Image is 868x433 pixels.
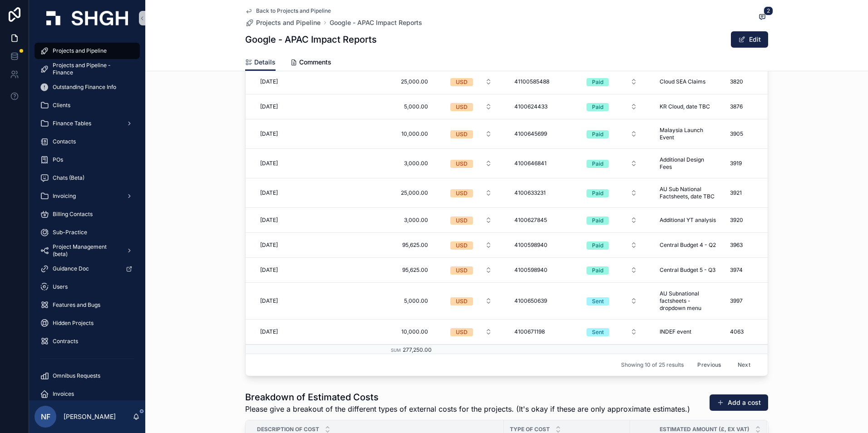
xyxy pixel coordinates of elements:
span: Guidance Doc [53,265,89,272]
span: 3,000.00 [373,216,428,224]
span: Additional YT analysis [660,216,716,224]
span: 41100585488 [514,78,549,85]
span: Malaysia Launch Event [660,127,717,141]
button: Select Button [443,237,499,253]
span: POs [53,156,63,163]
button: Select Button [579,262,645,278]
button: Select Button [579,98,645,115]
span: Projects and Pipeline - Finance [53,62,131,76]
button: Select Button [443,74,499,90]
div: Paid [592,78,603,86]
span: 3919 [730,160,742,167]
button: Select Button [443,324,499,340]
button: Select Button [443,293,499,309]
span: 3921 [730,189,742,197]
span: Google - APAC Impact Reports [330,18,422,27]
span: Omnibus Requests [53,372,100,379]
a: Omnibus Requests [35,368,140,384]
div: Paid [592,103,603,111]
span: [DATE] [260,189,278,197]
button: Next [731,358,757,372]
button: Select Button [579,237,645,253]
div: Paid [592,266,603,275]
div: Paid [592,241,603,250]
span: [DATE] [260,216,278,224]
span: 4100627845 [514,216,547,224]
span: Cloud SEA Claims [660,78,705,85]
span: 4100671198 [514,328,545,335]
a: Clients [35,97,140,113]
button: Select Button [579,212,645,228]
a: Projects and Pipeline [245,18,321,27]
button: Edit [731,31,768,48]
h1: Breakdown of Estimated Costs [245,391,690,403]
div: USD [456,297,468,305]
span: [DATE] [260,103,278,110]
span: 3997 [730,297,743,305]
span: Estimated Amount (£, ex VAT) [660,426,750,433]
span: [DATE] [260,266,278,274]
div: USD [456,241,468,250]
a: Project Management (beta) [35,242,140,259]
span: [DATE] [260,241,278,249]
a: Projects and Pipeline [35,43,140,59]
span: Showing 10 of 25 results [621,361,684,369]
a: Users [35,279,140,295]
button: Select Button [443,262,499,278]
button: Select Button [579,155,645,172]
span: Projects and Pipeline [256,18,321,27]
div: Sent [592,328,604,336]
a: Projects and Pipeline - Finance [35,61,140,77]
div: USD [456,216,468,225]
span: Billing Contacts [53,211,93,218]
a: Guidance Doc [35,261,140,277]
div: USD [456,103,468,111]
span: 4100645699 [514,130,547,138]
span: [DATE] [260,297,278,305]
a: POs [35,152,140,168]
span: 95,625.00 [373,266,428,274]
span: Project Management (beta) [53,243,119,258]
span: Invoicing [53,192,76,200]
span: 2 [764,6,773,15]
span: Comments [299,58,331,67]
span: Back to Projects and Pipeline [256,7,331,15]
button: Select Button [443,185,499,201]
a: Invoicing [35,188,140,204]
span: 4100598940 [514,241,547,249]
div: USD [456,78,468,86]
a: Sub-Practice [35,224,140,241]
a: Contracts [35,333,140,349]
div: Paid [592,189,603,197]
div: Paid [592,130,603,138]
span: 4063 [730,328,744,335]
button: Select Button [579,185,645,201]
span: 25,000.00 [373,189,428,197]
button: Select Button [443,98,499,115]
button: Select Button [443,155,499,172]
a: Comments [290,54,331,72]
span: Users [53,283,68,290]
span: 5,000.00 [373,297,428,305]
a: Invoices [35,386,140,402]
a: Chats (Beta) [35,170,140,186]
span: 3820 [730,78,743,85]
a: Billing Contacts [35,206,140,222]
button: Select Button [579,126,645,142]
small: Sum [391,348,401,353]
span: Chats (Beta) [53,174,84,182]
button: Add a cost [710,394,768,411]
h1: Google - APAC Impact Reports [245,33,377,46]
span: Details [254,58,276,67]
span: INDEF event [660,328,691,335]
span: 4100646841 [514,160,547,167]
div: Sent [592,297,604,305]
div: Paid [592,216,603,225]
button: Select Button [579,74,645,90]
span: KR Cloud, date TBC [660,103,710,110]
span: Sub-Practice [53,229,87,236]
span: 25,000.00 [373,78,428,85]
span: Features and Bugs [53,301,100,309]
span: Hidden Projects [53,320,94,327]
